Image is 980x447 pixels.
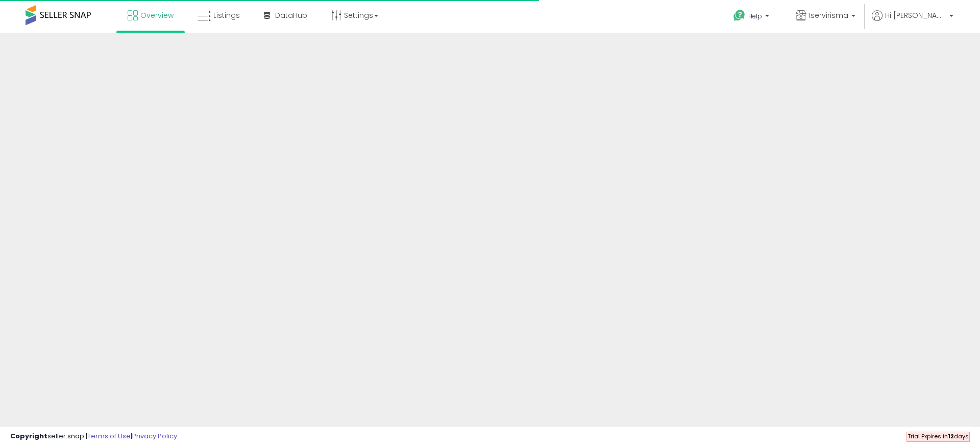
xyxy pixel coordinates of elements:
[132,431,177,441] a: Privacy Policy
[809,10,848,20] span: Iservirisma
[872,10,953,33] a: Hi [PERSON_NAME]
[725,2,779,33] a: Help
[948,432,954,440] b: 12
[748,12,762,20] span: Help
[275,10,307,20] span: DataHub
[908,432,969,440] span: Trial Expires in days
[213,10,240,20] span: Listings
[885,10,946,20] span: Hi [PERSON_NAME]
[733,9,746,22] i: Get Help
[140,10,174,20] span: Overview
[10,432,177,441] div: seller snap | |
[10,431,47,441] strong: Copyright
[87,431,131,441] a: Terms of Use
